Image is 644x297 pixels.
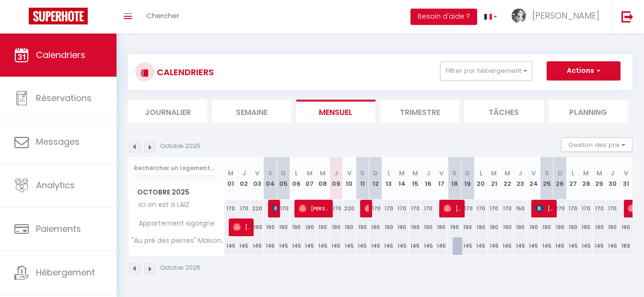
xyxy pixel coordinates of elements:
[369,200,382,217] div: 170
[237,237,250,255] div: 145
[409,218,422,236] div: 190
[334,169,338,178] abbr: J
[553,237,566,255] div: 145
[290,157,303,200] th: 06
[382,157,395,200] th: 13
[356,218,369,236] div: 190
[329,157,342,200] th: 09
[264,237,277,255] div: 145
[527,218,540,236] div: 190
[409,200,422,217] div: 170
[566,157,579,200] th: 27
[395,200,408,217] div: 170
[580,218,593,236] div: 190
[295,169,298,178] abbr: L
[566,218,579,236] div: 190
[452,169,457,178] abbr: S
[130,200,192,210] span: Ici on est à LAIZ
[514,200,527,217] div: 150
[277,237,290,255] div: 145
[461,218,474,236] div: 190
[343,157,356,200] th: 10
[624,169,628,178] abbr: V
[518,169,522,178] abbr: J
[290,218,303,236] div: 190
[474,157,487,200] th: 20
[316,237,329,255] div: 145
[307,169,313,178] abbr: M
[329,237,342,255] div: 145
[369,157,382,200] th: 12
[242,169,246,178] abbr: J
[435,218,448,236] div: 190
[343,237,356,255] div: 145
[514,237,527,255] div: 145
[36,266,95,278] span: Hébergement
[130,218,217,229] span: Appartement sigorgne
[299,199,329,217] span: [PERSON_NAME]
[480,169,482,178] abbr: L
[501,157,514,200] th: 22
[553,157,566,200] th: 26
[224,200,237,217] div: 170
[549,100,628,123] li: Planning
[488,218,501,236] div: 190
[296,100,375,123] li: Mensuel
[580,157,593,200] th: 28
[237,200,250,217] div: 170
[146,11,179,21] span: Chercher
[382,218,395,236] div: 190
[161,263,200,273] p: Octobre 2025
[382,237,395,255] div: 145
[610,169,614,178] abbr: J
[373,169,378,178] abbr: D
[395,157,408,200] th: 14
[255,169,259,178] abbr: V
[619,157,632,200] th: 31
[412,169,418,178] abbr: M
[303,218,316,236] div: 190
[621,11,633,23] img: logout
[224,157,237,200] th: 01
[558,169,562,178] abbr: D
[364,199,369,217] span: [PERSON_NAME]
[250,237,263,255] div: 145
[233,218,250,236] span: [PERSON_NAME]
[531,169,536,178] abbr: V
[343,218,356,236] div: 190
[36,136,80,148] span: Messages
[303,157,316,200] th: 07
[360,169,364,178] abbr: S
[228,169,234,178] abbr: M
[329,200,342,217] div: 170
[387,169,390,178] abbr: L
[540,218,553,236] div: 190
[250,200,263,217] div: 220
[281,169,286,178] abbr: D
[347,169,351,178] abbr: V
[129,185,224,199] span: Octobre 2025
[250,218,263,236] div: 190
[316,157,329,200] th: 08
[461,200,474,217] div: 170
[606,157,619,200] th: 30
[410,9,477,25] button: Besoin d'aide ?
[540,157,553,200] th: 25
[606,218,619,236] div: 190
[619,218,632,236] div: 190
[488,157,501,200] th: 21
[154,61,214,83] h3: CALENDRIERS
[606,237,619,255] div: 145
[290,237,303,255] div: 145
[36,49,85,61] span: Calendriers
[422,157,434,200] th: 16
[501,237,514,255] div: 145
[593,237,606,255] div: 145
[422,218,434,236] div: 190
[435,237,448,255] div: 145
[36,92,92,104] span: Réservations
[488,237,501,255] div: 145
[580,237,593,255] div: 145
[440,61,532,80] button: Filtrer par hébergement
[395,237,408,255] div: 145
